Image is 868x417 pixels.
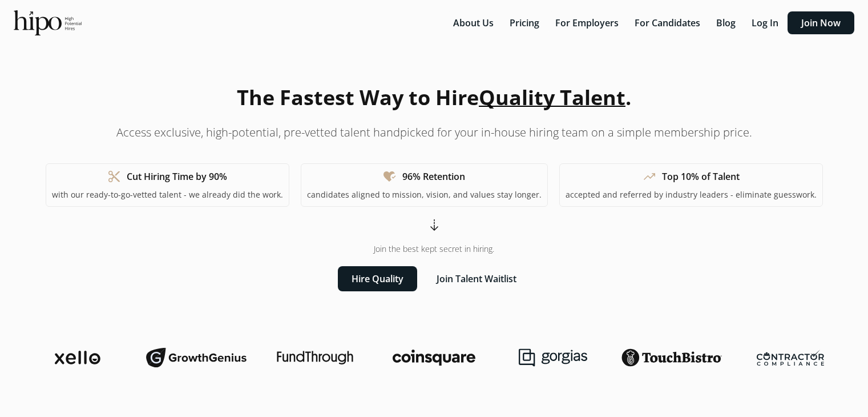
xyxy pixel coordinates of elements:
h1: Cut Hiring Time by 90% [127,170,227,183]
p: Access exclusive, high-potential, pre-vetted talent handpicked for your in-house hiring team on a... [116,125,752,141]
a: Pricing [503,17,548,29]
span: content_cut [107,170,121,183]
span: trending_up [643,170,656,183]
button: Pricing [503,11,546,34]
h1: Top 10% of Talent [662,170,740,183]
img: contractor-compliance-logo [757,350,824,366]
p: accepted and referred by industry leaders - eliminate guesswork. [566,189,817,201]
h1: 96% Retention [402,170,465,183]
a: Join Now [788,17,854,29]
img: growthgenius-logo [146,346,247,369]
span: Quality Talent [479,83,625,111]
button: Hire Quality [338,266,417,291]
button: Join Now [788,11,854,34]
span: Join the best kept secret in hiring. [374,243,494,255]
a: For Candidates [628,17,709,29]
span: arrow_cool_down [427,218,441,232]
img: coinsquare-logo [393,350,475,366]
span: heart_check [383,170,397,183]
a: About Us [446,17,503,29]
img: official-logo [14,10,82,35]
img: fundthrough-logo [277,351,353,364]
img: gorgias-logo [519,348,587,367]
p: with our ready-to-go-vetted talent - we already did the work. [52,189,283,201]
img: xello-logo [55,351,101,364]
a: Log In [745,17,788,29]
a: Blog [709,17,745,29]
button: Join Talent Waitlist [423,266,530,291]
button: Log In [745,11,785,34]
button: For Employers [548,11,625,34]
button: About Us [446,11,500,34]
button: Blog [709,11,742,34]
h1: The Fastest Way to Hire . [237,82,631,113]
p: candidates aligned to mission, vision, and values stay longer. [307,189,542,201]
a: For Employers [548,17,628,29]
img: touchbistro-logo [621,348,722,367]
button: For Candidates [628,11,707,34]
